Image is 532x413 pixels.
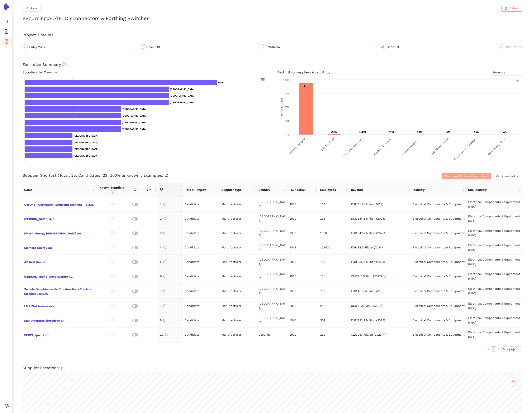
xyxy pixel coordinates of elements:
text: GE Grid GmbH [320,136,336,151]
div: Entry Mask [23,44,139,49]
text: [PERSON_NAME] Schaltge… [450,136,478,164]
td: 169 [318,327,349,342]
td: Electrical Components & Equipment [411,342,466,357]
span: info-circle [60,366,63,370]
span: message [147,188,151,191]
span: info-circle [163,260,166,263]
span: file-add [5,28,9,36]
button: deleteDelete [502,5,522,12]
text: 38B [303,84,308,87]
span: info-circle [163,217,166,220]
td: Candidate [183,212,220,226]
span: info-circle [163,290,166,292]
text: 18M [417,131,422,134]
td: Czechia [257,327,288,342]
td: 364 [318,313,349,327]
td: Candidate [183,342,220,357]
h3: Supplier Locations [23,365,522,371]
span: LMZ Elektromekanik [24,303,95,308]
td: 1988 [288,226,319,240]
span: info-circle [163,319,166,322]
h3: Project Timeline [23,32,522,38]
td: 139 [318,197,349,212]
button: right [496,346,501,351]
td: Manufacturer [220,197,257,212]
td: Manufacturer [220,255,257,269]
span: info-circle [383,333,386,336]
span: flag [380,44,385,49]
td: Electrical Components & Equipment (NEC) [466,197,522,212]
text: 254M [331,130,338,133]
td: Electrical Components & Equipment (NEC) [466,269,522,283]
text: 10B [285,120,289,122]
span: Manufacturas Electricas SA [24,317,95,323]
td: 78 [318,283,349,299]
span: Supplier Type [222,188,252,192]
span: info-circle [163,246,166,249]
td: [GEOGRAPHIC_DATA] [257,313,288,327]
td: Candidate [183,197,220,212]
td: [GEOGRAPHIC_DATA] [257,299,288,313]
text: [GEOGRAPHIC_DATA] [170,88,195,91]
text: [GEOGRAPHIC_DATA] [122,108,147,110]
td: 1922 [288,212,319,226]
td: [GEOGRAPHIC_DATA] [257,255,288,269]
td: Candidate [183,240,220,255]
td: Manufacturer [220,212,257,226]
text: [GEOGRAPHIC_DATA] [74,141,98,144]
span: Compare Ranking Parameters [445,174,488,178]
td: Electrical Components & Equipment [411,269,466,283]
text: Siemens Energy AG [288,136,307,156]
span: 50 / page [503,347,520,351]
span: info-circle [165,333,168,336]
th: this column's title is Sub Industry,this column is sortable [466,183,522,197]
span: info-circle [163,275,166,278]
td: 25 [318,299,349,313]
td: Electrical Components & Equipment [411,299,466,313]
text: n/a [503,131,507,134]
div: Shortlist [387,44,402,49]
span: Download [501,174,515,178]
td: Manufacturer [220,313,257,327]
span: Coelme - Costruzioni Elettromeccaniche - S.p.A. [24,201,95,207]
td: 102000 [318,240,349,255]
th: this column's title is Employees,this column is sortable [318,183,349,197]
td: Electrical Components & Equipment [411,255,466,269]
span: CZK 253 Million (2022) [351,333,386,336]
span: Revenue [351,188,406,192]
a: 1 [491,347,496,351]
td: 2000 [288,342,319,357]
span: info-circle [380,304,383,307]
td: Electrical Components & Equipment (NEC) [466,283,522,299]
li: Previous Page [486,346,491,351]
span: Bid Results [506,45,522,49]
h4: Best fitting suppliers (max. 8) by [277,69,522,76]
td: Candidate [183,226,220,240]
td: Candidate [183,269,220,283]
span: Employees [320,188,345,192]
td: Candidate [183,299,220,313]
span: USD 5 Million (2022) [351,304,383,307]
span: check [143,46,146,48]
span: EUR 34.5 Billion (2024) [351,246,383,249]
th: Role in Project [183,183,220,197]
td: [GEOGRAPHIC_DATA] [257,342,288,357]
span: left [487,348,490,350]
text: 40B [285,78,289,81]
span: check [262,46,265,48]
text: [GEOGRAPHIC_DATA] [122,121,147,124]
span: Name [24,188,92,192]
td: Electrical Components & Equipment (NEC) [466,299,522,313]
div: Midterm [268,44,282,49]
td: Manufacturer [220,327,257,342]
h2: eSourcing : AC/DC Disconnectors & Earthing Switches [23,15,522,22]
span: down [517,175,519,178]
span: info-circle [111,190,114,194]
span: 3 [160,231,166,235]
th: this column's title is Name,this column is sortable [23,183,96,197]
div: Page Size [501,346,522,351]
span: 7 [160,289,166,293]
td: Manufacturer [220,269,257,283]
span: EUR 121.4 Million (2023) [351,319,385,322]
span: info-circle [383,275,386,278]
